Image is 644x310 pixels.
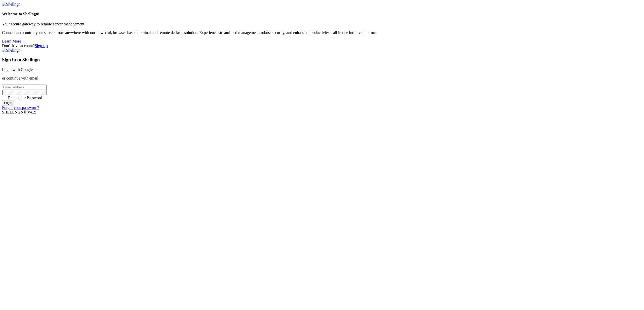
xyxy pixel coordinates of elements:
h4: Welcome to Shellngn! [2,12,642,16]
a: Login with Google [2,67,33,72]
b: NGN [15,110,24,114]
input: Login [2,100,14,105]
a: Learn More [2,39,21,43]
img: Shellngn [2,2,20,7]
span: 4.2.0 [27,110,36,114]
div: Don't have account? [2,44,642,48]
input: Remember Password [3,96,6,99]
span: Remember Password [8,96,42,100]
h3: Sign in to Shellngn [2,57,642,63]
a: Sign up [35,44,48,48]
a: Forgot your password? [2,105,39,110]
p: Connect and control your servers from anywhere with our powerful, browser-based terminal and remo... [2,30,642,35]
p: or continue with email: [2,76,642,81]
p: Your secure gateway to remote server management. [2,22,642,26]
span: SHELL © [2,110,36,114]
img: Shellngn [2,48,20,53]
input: Email address [2,85,47,90]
